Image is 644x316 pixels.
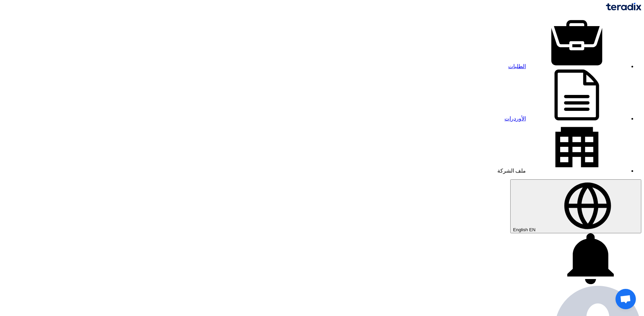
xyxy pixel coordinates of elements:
[615,289,636,309] a: Open chat
[513,227,528,232] span: English
[529,227,536,232] span: EN
[606,3,641,11] img: Teradix logo
[510,179,641,233] button: English EN
[504,116,628,121] a: الأوردرات
[497,168,628,174] a: ملف الشركة
[508,63,628,69] a: الطلبات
